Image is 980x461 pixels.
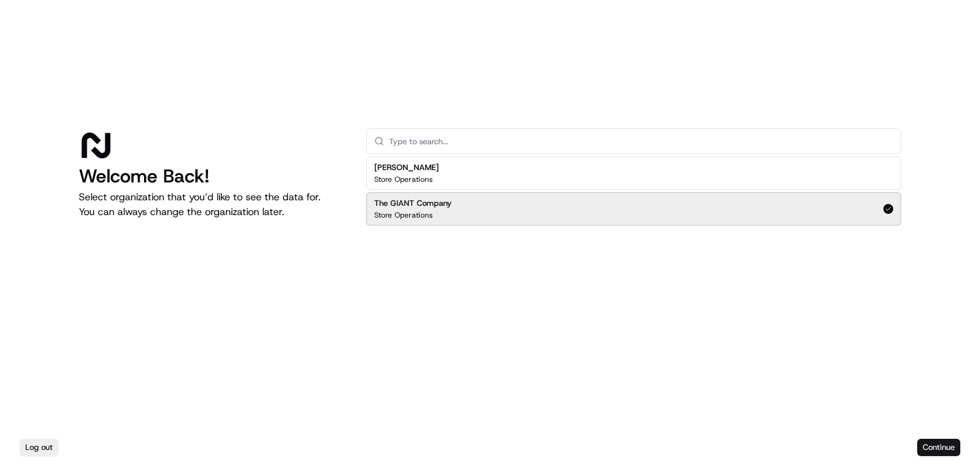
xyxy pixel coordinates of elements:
p: Select organization that you’d like to see the data for. You can always change the organization l... [79,190,347,219]
p: Store Operations [374,210,433,220]
button: Log out [20,439,58,456]
input: Type to search... [389,129,893,153]
h1: Welcome Back! [79,165,347,187]
button: Continue [917,439,960,456]
h2: [PERSON_NAME] [374,162,439,173]
h2: The GIANT Company [374,198,452,209]
div: Suggestions [366,154,901,228]
p: Store Operations [374,174,433,184]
